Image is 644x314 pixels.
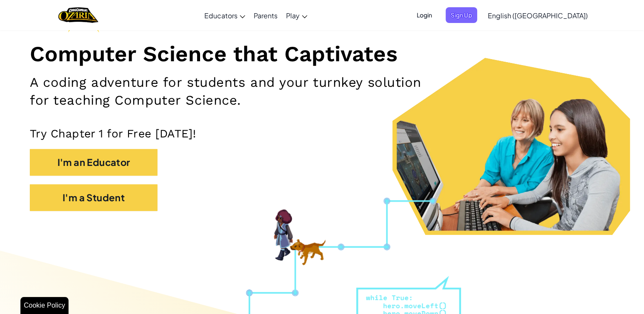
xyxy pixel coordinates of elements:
[488,11,588,20] span: English ([GEOGRAPHIC_DATA])
[200,4,249,27] a: Educators
[58,6,98,24] a: Ozaria by CodeCombat logo
[30,74,421,109] h2: A coding adventure for students and your turnkey solution for teaching Computer Science.
[20,297,69,314] div: Cookie Policy
[30,149,157,176] button: I'm an Educator
[204,11,238,20] span: Educators
[484,4,592,27] a: English ([GEOGRAPHIC_DATA])
[446,7,477,23] button: Sign Up
[412,7,437,23] button: Login
[30,184,157,211] button: I'm a Student
[30,41,614,67] h1: Computer Science that Captivates
[249,4,282,27] a: Parents
[286,11,300,20] span: Play
[30,126,614,140] p: Try Chapter 1 for Free [DATE]!
[282,4,312,27] a: Play
[58,6,98,24] img: Home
